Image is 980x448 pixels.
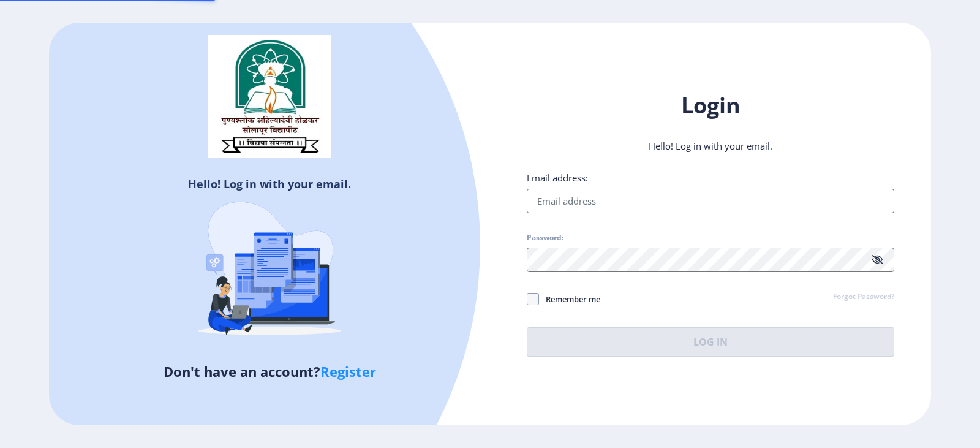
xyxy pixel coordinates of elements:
[527,327,894,357] button: Log In
[527,233,563,243] label: Password:
[833,292,894,303] a: Forgot Password?
[320,362,376,381] a: Register
[527,140,894,152] p: Hello! Log in with your email.
[527,91,894,120] h1: Login
[162,178,377,362] img: Recruitment%20Agencies%20(%20verification).svg
[58,362,481,381] h5: Don't have an account?
[208,35,331,158] img: solapur_logo.png
[539,292,600,306] span: Remember me
[527,189,894,213] input: Email address
[527,172,588,184] label: Email address:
